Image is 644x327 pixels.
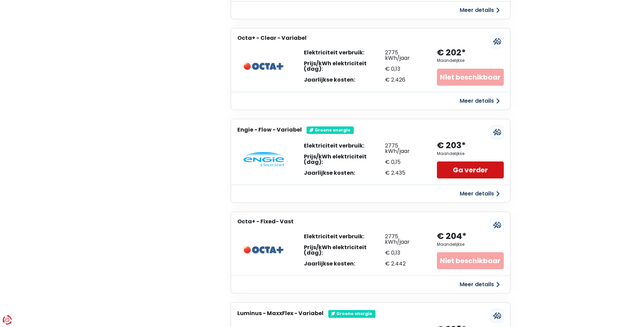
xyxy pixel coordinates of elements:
img: Octa [243,246,284,254]
div: € 0,15 [385,159,424,165]
img: Octa [243,63,284,70]
div: Prijs/kWh elektriciteit (dag): [304,61,385,72]
div: 2775 kWh/jaar [385,143,424,154]
h3: Octa+ - Fixed- Vast [237,218,294,225]
div: Maandelijkse [437,242,464,247]
div: Jaarlijkse kosten: [304,170,385,176]
a: Ga verder [437,161,503,178]
div: Maandelijkse [437,151,464,156]
div: € 202* [437,47,466,58]
div: € 203* [437,140,466,151]
div: Niet beschikbaar [437,252,503,269]
div: Maandelijkse [437,58,464,63]
img: Engie [243,152,284,167]
div: € 0,13 [385,66,424,72]
div: Elektriciteit verbruik: [304,50,385,55]
h3: Luminus - MaxxFlex - Variabel [237,310,324,316]
button: Meer details [456,95,504,107]
div: Prijs/kWh elektriciteit (dag): [304,245,385,256]
div: Groene energie [307,126,354,134]
div: € 0,13 [385,250,424,256]
div: Jaarlijkse kosten: [304,261,385,266]
div: € 2.426 [385,77,424,83]
div: Elektriciteit verbruik: [304,143,385,149]
div: Jaarlijkse kosten: [304,77,385,83]
div: € 2.435 [385,170,424,176]
div: € 204* [437,231,466,242]
h3: Octa+ - Clear - Variabel [237,35,307,41]
div: 2775 kWh/jaar [385,50,424,61]
div: Niet beschikbaar [437,69,503,86]
button: Meer details [456,4,504,16]
div: Prijs/kWh elektriciteit (dag): [304,154,385,165]
div: Elektriciteit verbruik: [304,234,385,239]
div: € 2.442 [385,261,424,266]
button: Meer details [456,188,504,200]
h3: Engie - Flow - Variabel [237,126,302,133]
div: 2775 kWh/jaar [385,234,424,245]
div: Groene energie [328,310,375,317]
button: Meer details [456,278,504,291]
